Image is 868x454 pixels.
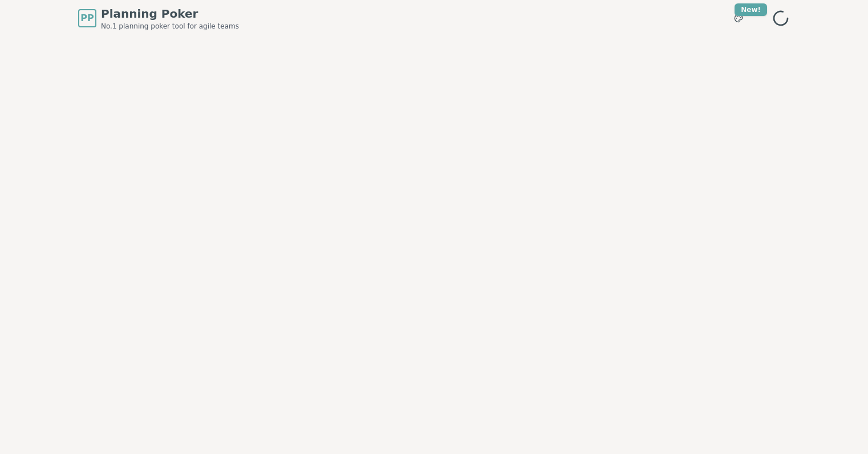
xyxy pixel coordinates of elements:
span: Planning Poker [101,6,239,22]
div: New! [735,3,767,16]
a: PPPlanning PokerNo.1 planning poker tool for agile teams [78,6,239,31]
span: PP [80,11,94,25]
span: No.1 planning poker tool for agile teams [101,22,239,31]
button: New! [728,8,749,29]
